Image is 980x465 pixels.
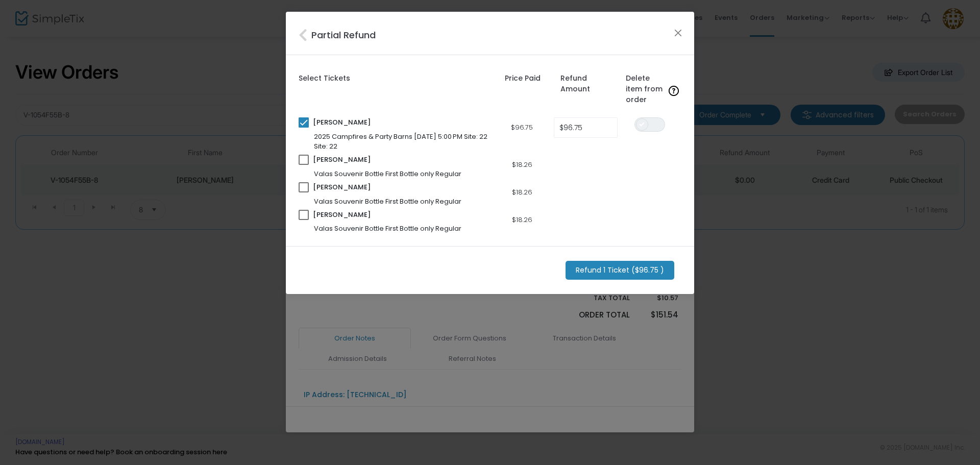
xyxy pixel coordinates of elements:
div: $18.26 [512,160,532,170]
span: Valas Souvenir Bottle First Bottle only Regular [314,197,461,206]
div: $96.75 [511,123,533,133]
span: [PERSON_NAME] [313,182,409,192]
img: question-mark [669,86,679,96]
span: [PERSON_NAME] [313,210,409,220]
h4: Partial Refund [299,25,672,42]
label: Select Tickets [299,73,350,84]
div: $18.26 [512,215,532,225]
span: Valas Souvenir Bottle First Bottle only Regular [314,169,461,179]
span: [PERSON_NAME] [313,117,409,128]
label: Delete item from order [626,73,666,105]
span: [PERSON_NAME] [313,155,409,165]
button: Close [672,27,685,40]
span: 2025 Campfires & Party Barns [DATE] 5:00 PM Site: 22 Site: 22 [314,132,487,152]
label: Price Paid [505,73,541,105]
i: Close [299,28,311,42]
label: Refund Amount [560,73,616,105]
div: $18.26 [512,187,532,198]
m-button: Refund 1 Ticket ($96.75 ) [566,261,674,280]
span: Valas Souvenir Bottle First Bottle only Regular [314,224,461,233]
